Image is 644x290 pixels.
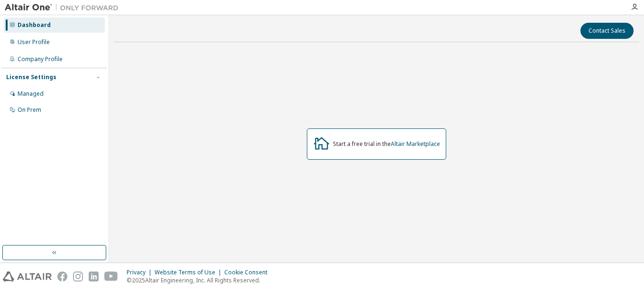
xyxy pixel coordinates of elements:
[18,106,41,114] div: On Prem
[127,276,273,284] p: © 2025 Altair Engineering, Inc. All Rights Reserved.
[73,272,83,281] img: instagram.svg
[155,269,224,276] div: Website Terms of Use
[127,269,155,276] div: Privacy
[224,269,273,276] div: Cookie Consent
[18,90,44,98] div: Managed
[18,21,51,29] div: Dashboard
[580,23,634,39] button: Contact Sales
[57,272,67,281] img: facebook.svg
[18,38,50,46] div: User Profile
[3,272,52,281] img: altair_logo.svg
[333,140,440,148] div: Start a free trial in the
[391,140,440,148] a: Altair Marketplace
[5,3,123,12] img: Altair One
[89,272,99,281] img: linkedin.svg
[104,272,118,281] img: youtube.svg
[6,73,56,81] div: License Settings
[18,55,63,63] div: Company Profile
